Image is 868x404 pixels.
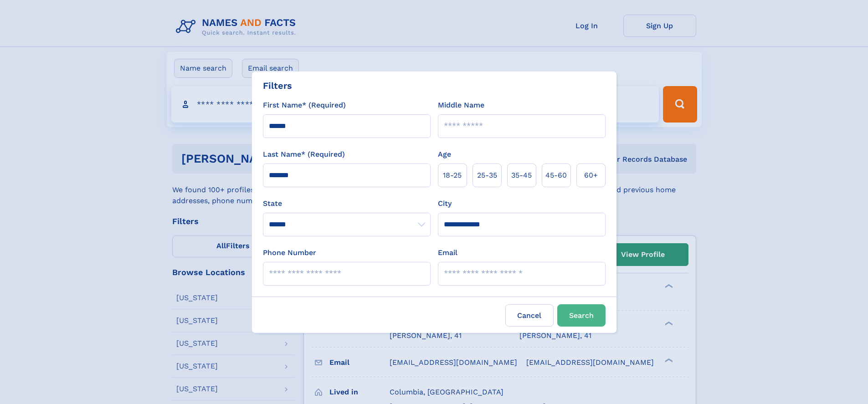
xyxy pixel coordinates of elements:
[263,79,292,92] div: Filters
[438,149,451,160] label: Age
[263,100,346,111] label: First Name* (Required)
[438,247,457,258] label: Email
[545,170,567,181] span: 45‑60
[443,170,462,181] span: 18‑25
[263,149,345,160] label: Last Name* (Required)
[505,304,554,327] label: Cancel
[557,304,606,327] button: Search
[438,198,452,209] label: City
[263,247,316,258] label: Phone Number
[477,170,497,181] span: 25‑35
[263,198,431,209] label: State
[438,100,484,111] label: Middle Name
[511,170,532,181] span: 35‑45
[584,170,598,181] span: 60+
